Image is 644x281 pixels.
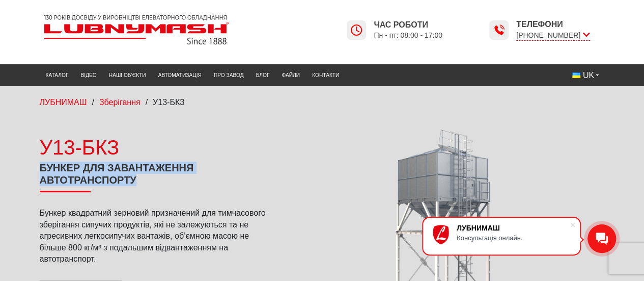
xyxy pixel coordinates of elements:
a: Каталог [40,67,75,84]
a: Відео [74,67,102,84]
span: / [146,98,148,107]
a: ЛУБНИМАШ [40,98,87,107]
p: Бункер квадратний зерновий призначений для тимчасового зберігання сипучих продуктів, які не залеж... [40,208,266,265]
a: Про завод [208,67,250,84]
span: UK [583,70,594,81]
a: Файли [275,67,306,84]
a: Блог [250,67,276,84]
a: Автоматизація [152,67,208,84]
span: / [92,98,94,107]
span: [PHONE_NUMBER] [516,30,590,41]
a: Контакти [306,67,345,84]
div: У13-БКЗ [40,133,266,162]
img: Українська [572,72,580,78]
span: Пн - пт: 08:00 - 17:00 [374,31,442,40]
button: UK [566,67,605,84]
a: Наші об’єкти [103,67,152,84]
span: Час роботи [374,19,442,31]
span: У13-БКЗ [153,98,185,107]
img: Lubnymash [40,11,233,49]
img: Lubnymash time icon [350,24,362,36]
div: Консультація онлайн. [457,234,570,242]
a: Зберігання [99,98,141,107]
h1: Бункер для завантаження автотранспорту [40,162,266,192]
img: Lubnymash time icon [493,24,505,36]
span: Телефони [516,19,590,30]
div: ЛУБНИМАШ [457,224,570,232]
